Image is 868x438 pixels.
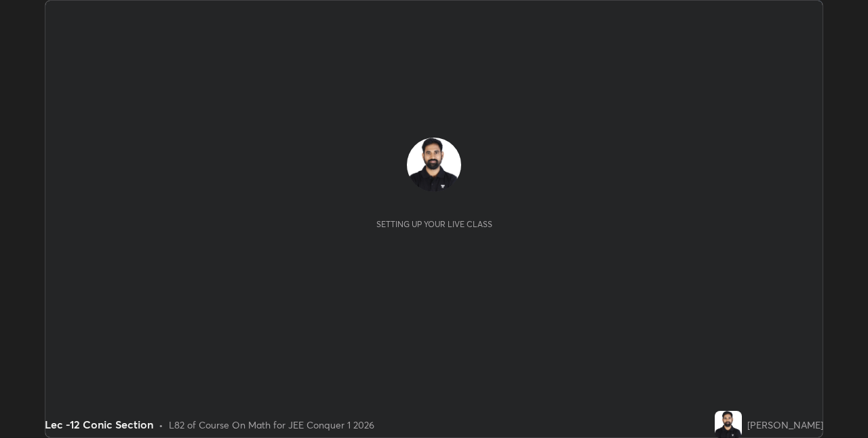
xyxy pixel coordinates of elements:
img: 04b9fe4193d640e3920203b3c5aed7f4.jpg [407,138,461,192]
div: Setting up your live class [376,219,492,229]
div: [PERSON_NAME] [747,418,823,432]
div: • [159,418,163,432]
div: L82 of Course On Math for JEE Conquer 1 2026 [169,418,374,432]
div: Lec -12 Conic Section [45,416,153,433]
img: 04b9fe4193d640e3920203b3c5aed7f4.jpg [715,411,742,438]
